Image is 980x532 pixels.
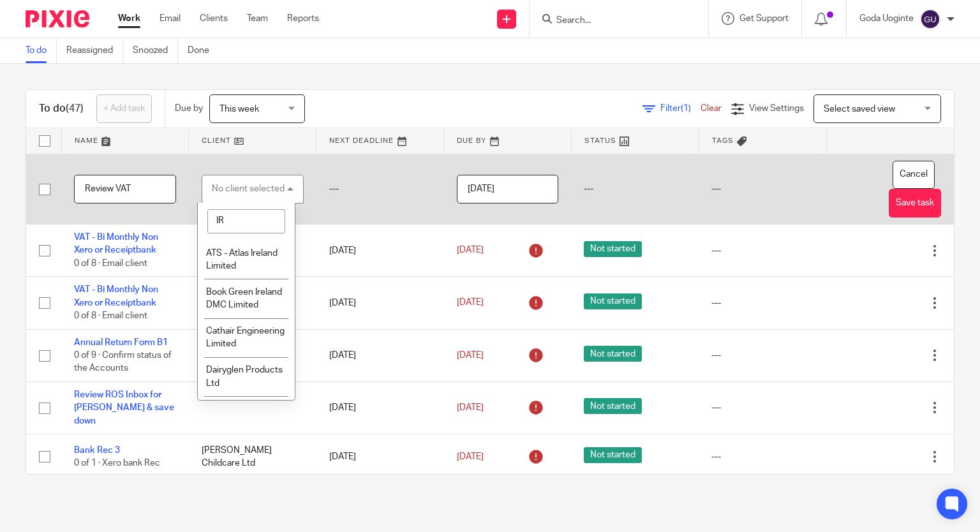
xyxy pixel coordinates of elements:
[189,434,316,479] td: [PERSON_NAME] Childcare Ltd
[571,154,699,225] td: ---
[206,366,283,388] span: Dairyglen Products Ltd
[39,102,84,115] h1: To do
[74,390,174,425] a: Review ROS Inbox for [PERSON_NAME] & save down
[74,351,172,373] span: 0 of 9 · Confirm status of the Accounts
[74,311,147,320] span: 0 of 8 · Email client
[200,12,228,25] a: Clients
[206,288,282,310] span: Book Green Ireland DMC Limited
[66,38,123,63] a: Reassigned
[893,161,935,189] button: Cancel
[457,175,559,203] input: Pick a date
[26,10,89,27] img: Pixie
[660,104,701,113] span: Filter
[316,329,444,381] td: [DATE]
[26,38,57,63] a: To do
[457,403,484,412] span: [DATE]
[287,12,319,25] a: Reports
[739,14,789,23] span: Get Support
[711,297,813,309] div: ---
[749,104,804,113] span: View Settings
[584,346,642,362] span: Not started
[711,244,813,257] div: ---
[889,189,941,218] button: Save task
[219,105,259,114] span: This week
[188,38,219,63] a: Done
[824,105,895,114] span: Select saved view
[712,137,734,144] span: Tags
[74,285,158,307] a: VAT - Bi Monthly Non Xero or Receiptbank
[207,209,285,233] input: Search options...
[681,104,691,113] span: (1)
[212,184,285,193] div: No client selected
[584,241,642,257] span: Not started
[457,351,484,360] span: [DATE]
[74,259,147,268] span: 0 of 8 · Email client
[711,450,813,463] div: ---
[316,154,444,225] td: ---
[316,381,444,434] td: [DATE]
[457,246,484,255] span: [DATE]
[316,434,444,479] td: [DATE]
[584,447,642,463] span: Not started
[74,446,120,455] a: Bank Rec 3
[206,249,278,271] span: ATS - Atlas Ireland Limited
[189,329,316,381] td: Ireland Newfoundland Connections CLG
[247,12,268,25] a: Team
[96,94,152,123] a: + Add task
[920,9,940,29] img: svg%3E
[74,233,158,255] a: VAT - Bi Monthly Non Xero or Receiptbank
[206,327,285,349] span: Cathair Engineering Limited
[175,102,203,115] p: Due by
[584,398,642,414] span: Not started
[584,293,642,309] span: Not started
[189,225,316,277] td: Zakka Limited
[160,12,181,25] a: Email
[555,15,670,27] input: Search
[699,154,826,225] td: ---
[189,277,316,329] td: Zakka Limited
[457,452,484,461] span: [DATE]
[133,38,178,63] a: Snoozed
[859,12,914,25] p: Goda Uoginte
[66,103,84,114] span: (47)
[74,459,160,468] span: 0 of 1 · Xero bank Rec
[74,175,176,203] input: Task name
[711,401,813,414] div: ---
[118,12,140,25] a: Work
[316,225,444,277] td: [DATE]
[457,299,484,307] span: [DATE]
[74,338,168,347] a: Annual Return Form B1
[711,349,813,362] div: ---
[316,277,444,329] td: [DATE]
[701,104,722,113] a: Clear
